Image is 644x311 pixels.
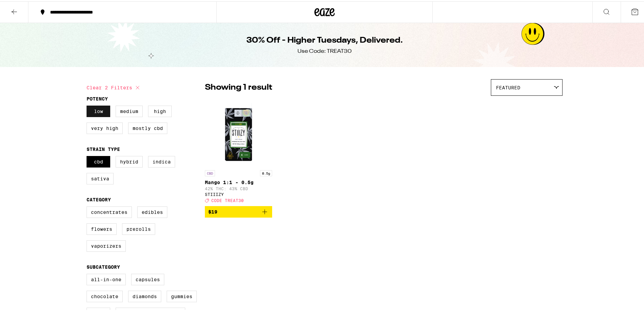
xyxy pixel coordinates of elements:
label: Mostly CBD [128,121,167,133]
p: CBD [205,169,215,175]
label: All-In-One [87,272,126,284]
span: Featured [496,84,520,89]
label: Low [87,104,110,116]
span: $19 [208,208,217,213]
span: Help [15,5,29,11]
label: CBD [87,155,110,166]
label: Hybrid [116,155,143,166]
span: CODE TREAT30 [211,197,244,201]
legend: Potency [87,95,108,100]
a: Open page for Mango 1:1 - 0.5g from STIIIZY [205,98,272,205]
p: 42% THC: 43% CBD [205,185,272,190]
legend: Strain Type [87,145,120,151]
h1: 30% Off - Higher Tuesdays, Delivered. [246,34,403,45]
p: 0.5g [260,169,272,175]
img: STIIIZY - Mango 1:1 - 0.5g [205,98,272,165]
div: Use Code: TREAT30 [297,46,352,54]
button: Clear 2 filters [87,78,142,95]
label: Chocolate [87,289,123,301]
legend: Category [87,196,111,201]
label: Medium [116,104,143,116]
p: Mango 1:1 - 0.5g [205,178,272,184]
label: Concentrates [87,205,132,217]
label: Very High [87,121,123,133]
label: Prerolls [122,222,155,234]
div: STIIIZY [205,191,272,195]
button: Add to bag [205,205,272,216]
label: Vaporizers [87,239,126,250]
label: Gummies [167,289,197,301]
p: Showing 1 result [205,81,272,92]
label: Sativa [87,172,114,183]
label: High [148,104,172,116]
label: Capsules [131,272,164,284]
label: Indica [148,155,175,166]
label: Flowers [87,222,117,234]
legend: Subcategory [87,263,120,268]
label: Diamonds [128,289,161,301]
label: Edibles [137,205,167,217]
